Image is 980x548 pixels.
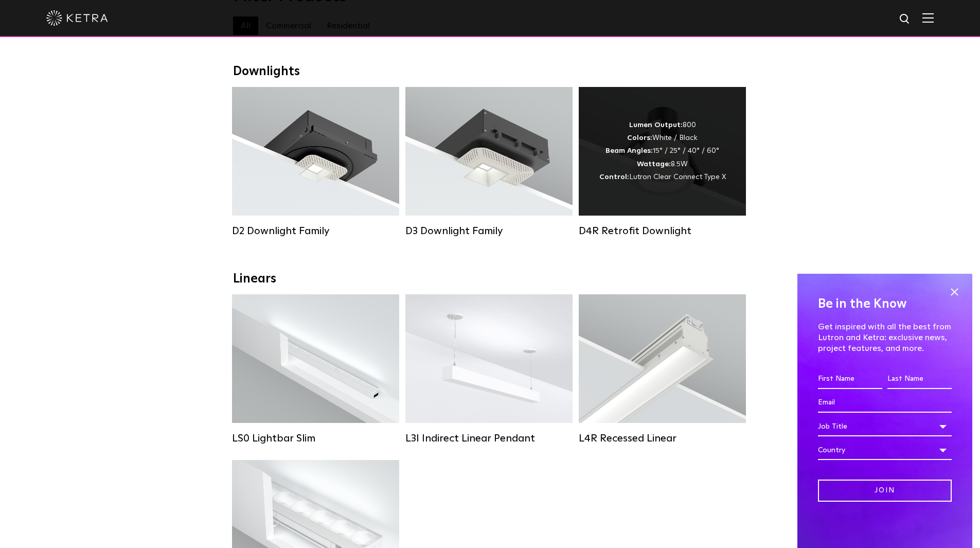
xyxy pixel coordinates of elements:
[579,432,746,445] div: L4R Recessed Linear
[405,294,573,445] a: L3I Indirect Linear Pendant Lumen Output:400 / 600 / 800 / 1000Housing Colors:White / BlackContro...
[627,134,652,142] strong: Colors:
[818,480,952,502] input: Join
[629,173,726,181] span: Lutron Clear Connect Type X
[599,173,629,181] strong: Control:
[818,369,882,389] input: First Name
[818,393,952,413] input: Email
[405,225,573,237] div: D3 Downlight Family
[233,64,747,79] div: Downlights
[922,13,934,23] img: Hamburger%20Nav.svg
[232,87,399,237] a: D2 Downlight Family Lumen Output:1200Colors:White / Black / Gloss Black / Silver / Bronze / Silve...
[405,87,573,237] a: D3 Downlight Family Lumen Output:700 / 900 / 1100Colors:White / Black / Silver / Bronze / Paintab...
[818,440,952,460] div: Country
[629,121,683,129] strong: Lumen Output:
[637,161,671,168] strong: Wattage:
[46,10,108,26] img: ketra-logo-2019-white
[818,294,952,314] h4: Be in the Know
[818,322,952,353] p: Get inspired with all the best from Lutron and Ketra: exclusive news, project features, and more.
[599,119,726,184] div: 800 White / Black 15° / 25° / 40° / 60° 8.5W
[887,369,952,389] input: Last Name
[605,147,653,154] strong: Beam Angles:
[232,225,399,237] div: D2 Downlight Family
[579,225,746,237] div: D4R Retrofit Downlight
[232,294,399,445] a: LS0 Lightbar Slim Lumen Output:200 / 350Colors:White / BlackControl:X96 Controller
[233,272,747,287] div: Linears
[405,432,573,445] div: L3I Indirect Linear Pendant
[579,294,746,445] a: L4R Recessed Linear Lumen Output:400 / 600 / 800 / 1000Colors:White / BlackControl:Lutron Clear C...
[899,13,912,26] img: search icon
[818,417,952,436] div: Job Title
[579,87,746,237] a: D4R Retrofit Downlight Lumen Output:800Colors:White / BlackBeam Angles:15° / 25° / 40° / 60°Watta...
[232,432,399,445] div: LS0 Lightbar Slim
